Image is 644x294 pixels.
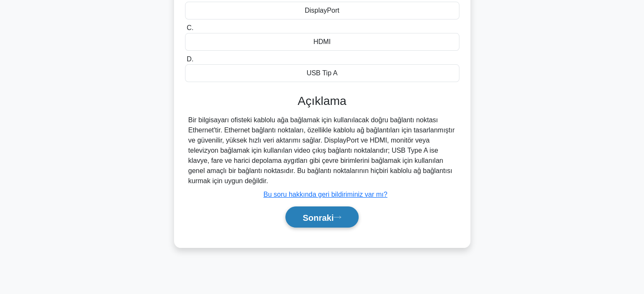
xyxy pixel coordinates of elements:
font: D. [187,55,193,63]
font: Sonraki [303,213,334,222]
button: Sonraki [285,206,359,228]
font: C. [187,24,193,31]
font: Açıklama [298,94,346,107]
font: Bir bilgisayarı ofisteki kablolu ağa bağlamak için kullanılacak doğru bağlantı noktası Ethernet't... [188,116,455,184]
font: HDMI [313,38,331,45]
a: Bu soru hakkında geri bildiriminiz var mı? [263,191,387,198]
font: USB Tip A [307,69,337,77]
font: DisplayPort [305,7,340,14]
